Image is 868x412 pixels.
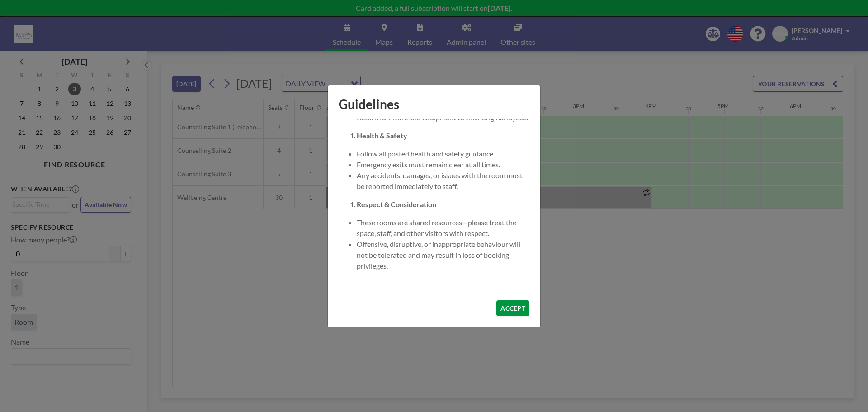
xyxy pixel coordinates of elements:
[328,85,540,119] h1: Guidelines
[357,159,529,170] li: Emergency exits must remain clear at all times.
[357,239,529,271] li: Offensive, disruptive, or inappropriate behaviour will not be tolerated and may result in loss of...
[357,148,529,159] li: Follow all posted health and safety guidance.
[496,300,529,316] button: ACCEPT
[357,217,529,239] li: These rooms are shared resources—please treat the space, staff, and other visitors with respect.
[357,170,529,192] li: Any accidents, damages, or issues with the room must be reported immediately to staff.
[357,131,407,140] strong: Health & Safety
[357,200,436,208] strong: Respect & Consideration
